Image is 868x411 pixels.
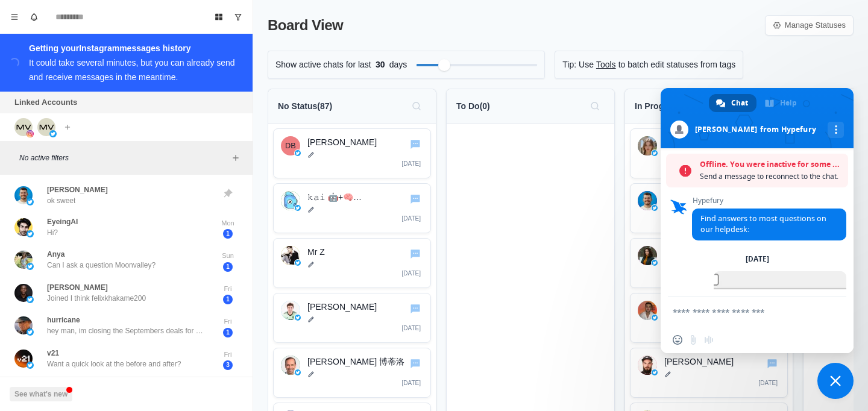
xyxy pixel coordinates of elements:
textarea: Compose your message... [673,296,817,327]
p: hey man, im closing the Septembers deals for scheduling, are you still in the game? [47,325,204,336]
img: twitter [652,150,658,156]
p: days [389,58,407,71]
p: [PERSON_NAME] 博蒂洛 [307,356,423,368]
button: Go to chat [409,192,422,205]
img: Mr Z [281,246,300,265]
div: Go to chatMr ZtwitterMr Z[DATE] [273,238,431,288]
div: Go to chat𝚔𝚊𝚒 🤖+🧠 kai.pcc.eth 🤗twitter𝚔𝚊𝚒 🤖+🧠 [PERSON_NAME].pcc.eth 🤗[DATE] [273,183,431,233]
span: Offline. You were inactive for some time. [700,158,842,171]
button: See what's new [10,387,72,401]
a: Chat [709,94,756,112]
div: Getting your Instagram messages history [29,41,238,55]
button: Search [407,96,426,116]
img: picture [14,251,33,269]
button: Add account [60,120,75,134]
div: Go to chatHalim Alrasihitwitter[PERSON_NAME][DATE] [630,293,788,343]
p: Fri [213,316,243,327]
img: picture [14,284,33,302]
span: 1 [223,229,233,239]
p: Mr Z [307,246,423,259]
img: picture [14,350,33,368]
p: [DATE] [402,269,421,278]
img: picture [27,328,34,336]
p: Mon [213,218,243,228]
span: 1 [223,262,233,272]
p: [DATE] [402,159,421,168]
img: picture [14,186,33,204]
img: twitter [295,369,301,375]
img: picture [27,130,34,137]
p: ok sweet [47,195,75,206]
img: Halim Alrasihi [638,301,657,320]
button: Menu [5,7,24,27]
p: Want a quick look at the before and after? [47,359,181,369]
div: Go to chatDhruv Bahritwitter[PERSON_NAME][DATE] [273,128,431,178]
button: Go to chat [409,357,422,370]
button: Board View [209,7,228,27]
span: 3 [223,360,233,370]
a: Tools [596,58,616,71]
p: Can I ask a question Moonvalley? [47,260,156,271]
div: Go to chatSARAHtwitter[PERSON_NAME][DATE] [630,238,788,288]
p: hurricane [47,315,80,325]
img: picture [37,118,55,136]
p: Tip: Use [562,58,594,71]
p: [PERSON_NAME] [47,282,108,293]
p: [PERSON_NAME] [307,136,423,149]
div: Dhruv Bahri [285,136,296,155]
span: Hypefury [692,196,846,205]
p: EyeingAI [47,216,78,227]
p: Hi? [47,227,58,238]
div: Filter by activity days [438,59,450,71]
p: No Status ( 87 ) [278,100,332,113]
img: picture [27,362,34,369]
span: Chat [731,94,748,112]
p: Board View [268,14,343,36]
span: 1 [223,295,233,304]
span: Insert an emoji [673,335,682,345]
p: Show active chats for last [275,58,371,71]
p: Linked Accounts [14,96,77,108]
img: picture [27,296,34,303]
button: Add filters [228,151,243,165]
img: Jessica Roberts [638,136,657,155]
div: Go to chatLinus Ekenstamtwitter[PERSON_NAME][DATE] [630,348,788,398]
img: picture [14,118,33,136]
img: Tilo Bonow 博蒂洛 [281,356,300,375]
img: twitter [295,205,301,211]
p: 𝚔𝚊𝚒 🤖+🧠 [PERSON_NAME].pcc.eth 🤗 [307,191,423,204]
button: Go to chat [409,247,422,260]
img: picture [27,230,34,237]
img: Linus Ekenstam [638,356,657,375]
p: v21 [47,348,59,359]
img: twitter [652,205,658,211]
p: To Do ( 0 ) [456,100,490,113]
span: Find answers to most questions on our helpdesk: [700,213,826,234]
button: Go to chat [409,302,422,315]
img: picture [14,218,33,236]
div: Go to chatTilo Bonow 博蒂洛twitter[PERSON_NAME] 博蒂洛[DATE] [273,348,431,398]
img: 𝚔𝚊𝚒 🤖+🧠 kai.pcc.eth 🤗 [281,191,300,210]
span: 30 [371,58,389,71]
img: picture [27,198,34,205]
p: [PERSON_NAME] [47,184,108,195]
img: twitter [652,260,658,266]
button: Go to chat [409,137,422,151]
button: Search [585,96,605,116]
p: Anya [47,249,64,260]
img: picture [27,263,34,270]
img: twitter [652,369,658,375]
span: Send a message to reconnect to the chat. [700,171,842,183]
span: 1 [223,328,233,337]
p: Sun [213,251,243,261]
p: Fri [213,284,243,294]
div: [DATE] [746,256,769,263]
p: Joined I think felixkhakame200 [47,293,146,304]
img: twitter [295,260,301,266]
a: Close chat [817,363,854,399]
p: [DATE] [402,378,421,387]
div: It could take several minutes, but you can already send and receive messages in the meantime. [29,58,235,82]
div: Go to chatAdam Wachnintwitter[PERSON_NAME][DATE] [273,293,431,343]
img: twitter [295,150,301,156]
div: Go to chatAlvaro Cintastwitter[PERSON_NAME][DATE] [630,183,788,233]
